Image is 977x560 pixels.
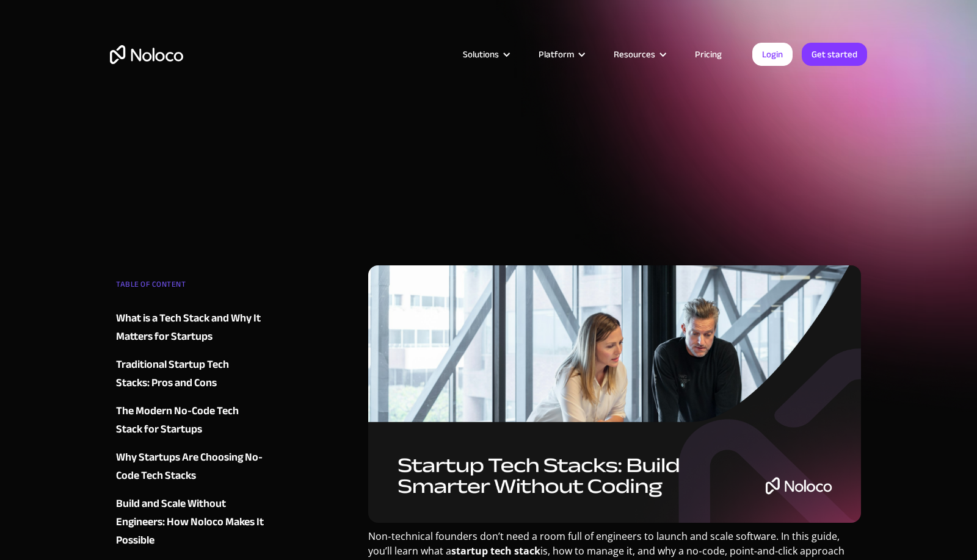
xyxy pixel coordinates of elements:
strong: startup tech stack [451,544,540,558]
div: Resources [598,46,680,62]
a: Build and Scale Without Engineers: How Noloco Makes It Possible [116,495,264,550]
div: Solutions [463,46,499,62]
a: What is a Tech Stack and Why It Matters for Startups [116,309,264,346]
img: Startup Tech Stacks: Build Smarter Without Coding [368,265,861,523]
div: Resources [614,46,655,62]
div: Platform [523,46,598,62]
a: Pricing [680,46,737,62]
a: home [110,45,183,64]
a: Why Startups Are Choosing No-Code Tech Stacks [116,448,264,485]
div: Solutions [448,46,523,62]
a: Get started [802,43,867,66]
div: TABLE OF CONTENT [116,275,264,300]
a: Traditional Startup Tech Stacks: Pros and Cons [116,356,264,392]
a: Login [752,43,793,66]
a: The Modern No-Code Tech Stack for Startups [116,402,264,439]
div: Platform [539,46,574,62]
